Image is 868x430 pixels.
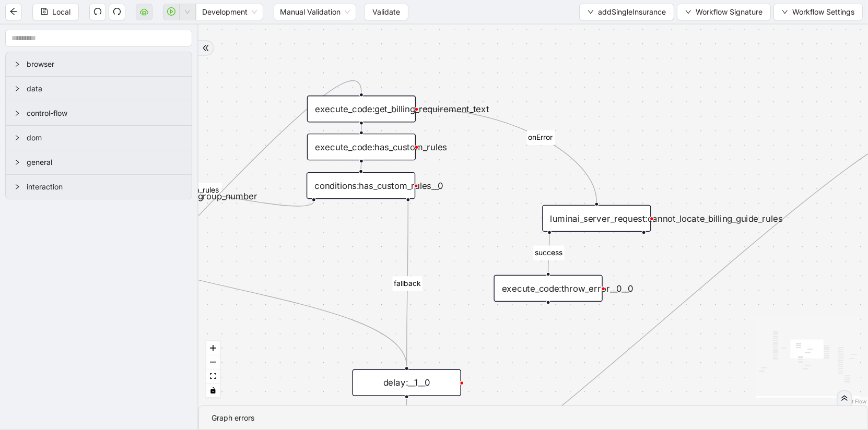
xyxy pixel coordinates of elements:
[579,4,674,20] button: downaddSingleInsurance
[792,6,854,18] span: Workflow Settings
[406,398,407,412] g: Edge from delay:__1__0 to execute_code:store_and_remove_special_characters
[14,135,20,141] span: right
[782,9,788,15] span: down
[202,4,257,20] span: Development
[206,369,220,384] button: fit view
[494,275,603,302] div: execute_code:throw_error__0__0plus-circle
[685,9,691,15] span: down
[494,275,603,302] div: execute_code:throw_error__0__0
[542,205,651,232] div: luminai_server_request:cannot_locate_billing_guide_rulesplus-circle
[542,205,651,232] div: luminai_server_request:cannot_locate_billing_guide_rules
[27,83,183,94] span: data
[66,211,407,366] g: Edge from openai_completion:format_member_id_and_group_number to delay:__1__0
[109,4,125,20] button: redo
[307,95,416,122] div: execute_code:get_billing_requirement_text
[280,4,350,20] span: Manual Validation
[598,6,666,18] span: addSingleInsurance
[206,341,220,355] button: zoom in
[93,7,102,16] span: undo
[307,172,415,199] div: conditions:has_custom_rules__0
[167,7,175,16] span: play-circle
[14,61,20,67] span: right
[841,395,848,402] span: double-right
[353,369,461,396] div: delay:__1__0
[6,175,192,199] div: interaction
[27,181,183,193] span: interaction
[361,162,361,169] g: Edge from execute_code:has_custom_rules to conditions:has_custom_rules__0
[27,58,183,70] span: browser
[32,4,79,20] button: saveLocal
[5,4,22,20] button: arrow-left
[588,9,594,15] span: down
[393,201,423,366] g: Edge from conditions:has_custom_rules__0 to delay:__1__0
[113,7,121,16] span: redo
[6,77,192,101] div: data
[6,101,192,125] div: control-flow
[14,86,20,92] span: right
[6,150,192,174] div: general
[307,134,416,160] div: execute_code:has_custom_rules
[14,184,20,190] span: right
[539,313,557,331] span: plus-circle
[206,384,220,398] button: toggle interactivity
[27,107,183,119] span: control-flow
[14,159,20,165] span: right
[179,4,196,20] button: down
[202,44,209,52] span: double-right
[9,7,18,16] span: arrow-left
[163,4,180,20] button: play-circle
[212,412,855,424] div: Graph errors
[27,157,183,168] span: general
[184,9,191,15] span: down
[66,174,314,206] g: Edge from conditions:has_custom_rules__0 to openai_completion:format_member_id_and_group_number
[27,132,183,144] span: dom
[136,4,153,20] button: cloud-server
[89,4,106,20] button: undo
[364,4,408,20] button: Validate
[52,6,71,18] span: Local
[14,110,20,116] span: right
[140,7,148,16] span: cloud-server
[696,6,763,18] span: Workflow Signature
[6,52,192,76] div: browser
[635,243,653,261] span: plus-circle
[677,4,771,20] button: downWorkflow Signature
[6,126,192,150] div: dom
[41,8,48,15] span: save
[839,398,866,404] a: React Flow attribution
[533,234,565,272] g: Edge from luminai_server_request:cannot_locate_billing_guide_rules to execute_code:throw_error__0__0
[773,4,863,20] button: downWorkflow Settings
[206,355,220,369] button: zoom out
[372,6,400,18] span: Validate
